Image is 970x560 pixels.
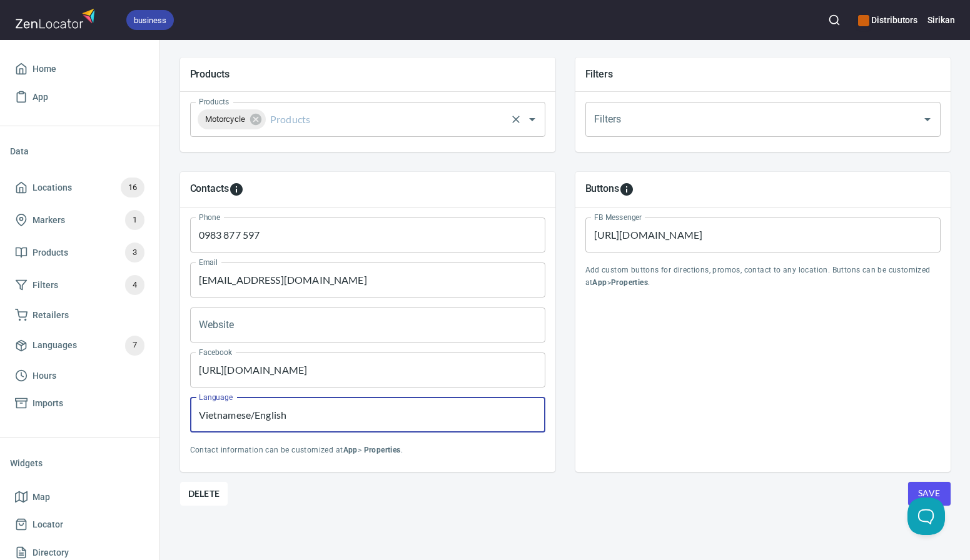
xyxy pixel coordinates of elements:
[180,482,228,506] button: Delete
[33,277,58,293] span: Filters
[507,111,525,128] button: Clear
[198,113,253,125] span: Motorcycle
[908,482,951,506] button: Save
[125,278,144,292] span: 4
[523,111,541,128] button: Open
[268,107,504,131] input: Products
[10,236,149,269] a: Products3
[10,269,149,301] a: Filters4
[126,10,174,30] div: business
[585,182,620,197] h5: Buttons
[33,212,65,228] span: Markers
[10,448,149,478] li: Widgets
[125,246,144,260] span: 3
[10,83,149,111] a: App
[10,171,149,204] a: Locations16
[33,61,56,77] span: Home
[121,181,144,195] span: 16
[591,107,900,131] input: Filters
[33,307,69,323] span: Retailers
[10,483,149,511] a: Map
[10,204,149,236] a: Markers1
[190,444,545,457] p: Contact information can be customized at > .
[585,67,941,81] h5: Filters
[585,264,941,289] p: Add custom buttons for directions, promos, contact to any location. Buttons can be customized at > .
[10,329,149,362] a: Languages7
[907,497,945,535] iframe: Help Scout Beacon - Open
[821,6,848,34] button: Search
[927,6,955,34] button: Sirikan
[619,182,634,197] svg: To add custom buttons for locations, please go to Apps > Properties > Buttons.
[33,337,77,353] span: Languages
[125,213,144,227] span: 1
[10,389,149,417] a: Imports
[198,109,266,129] div: Motorcycle
[858,15,869,26] button: color-CE600E
[10,301,149,329] a: Retailers
[918,486,941,501] span: Save
[125,338,144,352] span: 7
[33,396,63,411] span: Imports
[611,278,648,287] b: Properties
[858,13,917,27] h6: Distributors
[33,368,56,384] span: Hours
[858,6,917,34] div: Manage your apps
[126,14,174,27] span: business
[190,182,230,197] h5: Contacts
[10,362,149,390] a: Hours
[15,5,99,32] img: zenlocator
[33,245,68,261] span: Products
[927,13,955,27] h6: Sirikan
[33,89,48,105] span: App
[229,182,244,197] svg: To add custom contact information for locations, please go to Apps > Properties > Contacts.
[10,511,149,539] a: Locator
[190,67,545,81] h5: Products
[10,55,149,83] a: Home
[364,446,401,454] b: Properties
[10,136,149,166] li: Data
[343,446,358,454] b: App
[33,517,63,532] span: Locator
[33,489,50,505] span: Map
[188,486,220,501] span: Delete
[592,278,607,287] b: App
[919,111,936,128] button: Open
[33,180,72,196] span: Locations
